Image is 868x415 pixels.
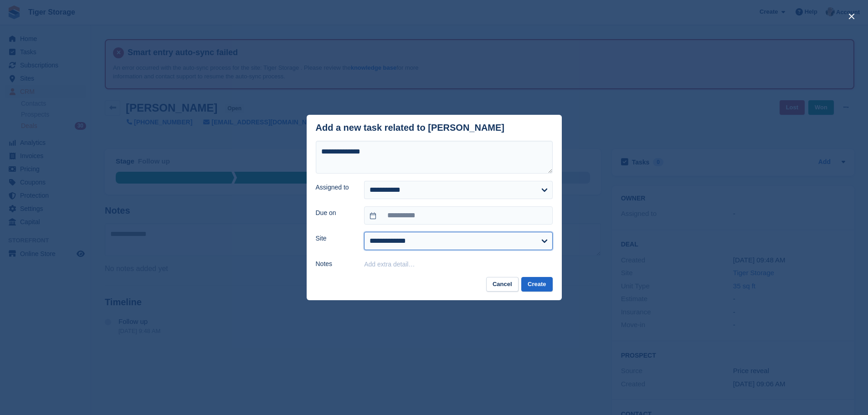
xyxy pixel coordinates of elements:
button: Cancel [486,277,519,292]
label: Notes [316,259,354,269]
label: Assigned to [316,183,354,192]
label: Due on [316,208,354,218]
button: close [844,9,859,24]
div: Add a new task related to [PERSON_NAME] [316,123,505,133]
button: Add extra detail… [364,261,415,268]
button: Create [521,277,552,292]
label: Site [316,234,354,243]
